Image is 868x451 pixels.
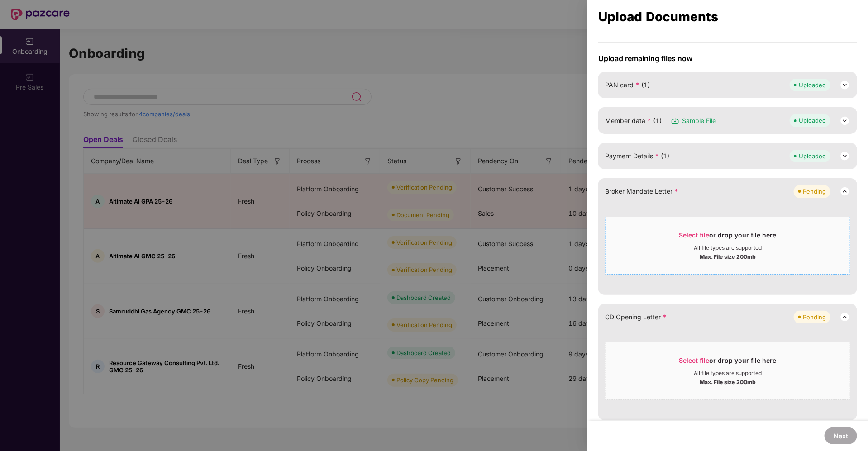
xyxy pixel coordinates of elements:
[606,224,850,267] span: Select fileor drop your file hereAll file types are supportedMax. File size 200mb
[679,356,710,364] span: Select file
[605,80,650,90] span: PAN card (1)
[605,151,669,161] span: Payment Details (1)
[799,116,826,125] div: Uploaded
[700,377,756,386] div: Max. File size 200mb
[605,312,667,322] span: CD Opening Letter
[679,231,710,239] span: Select file
[605,116,662,126] span: Member data (1)
[700,252,756,261] div: Max. File size 200mb
[803,187,826,196] div: Pending
[839,312,850,323] img: svg+xml;base64,PHN2ZyB3aWR0aD0iMjQiIGhlaWdodD0iMjQiIHZpZXdCb3g9IjAgMCAyNCAyNCIgZmlsbD0ibm9uZSIgeG...
[799,152,826,161] div: Uploaded
[694,244,762,252] div: All file types are supported
[839,151,850,161] img: svg+xml;base64,PHN2ZyB3aWR0aD0iMjQiIGhlaWdodD0iMjQiIHZpZXdCb3g9IjAgMCAyNCAyNCIgZmlsbD0ibm9uZSIgeG...
[679,231,777,244] div: or drop your file here
[679,356,777,370] div: or drop your file here
[694,370,762,377] div: All file types are supported
[839,186,850,197] img: svg+xml;base64,PHN2ZyB3aWR0aD0iMjQiIGhlaWdodD0iMjQiIHZpZXdCb3g9IjAgMCAyNCAyNCIgZmlsbD0ibm9uZSIgeG...
[671,116,680,125] img: svg+xml;base64,PHN2ZyB3aWR0aD0iMTYiIGhlaWdodD0iMTciIHZpZXdCb3g9IjAgMCAxNiAxNyIgZmlsbD0ibm9uZSIgeG...
[605,186,678,196] span: Broker Mandate Letter
[825,427,857,444] button: Next
[839,80,850,90] img: svg+xml;base64,PHN2ZyB3aWR0aD0iMjQiIGhlaWdodD0iMjQiIHZpZXdCb3g9IjAgMCAyNCAyNCIgZmlsbD0ibm9uZSIgeG...
[799,81,826,90] div: Uploaded
[598,54,857,63] span: Upload remaining files now
[803,313,826,322] div: Pending
[682,116,716,126] span: Sample File
[839,115,850,126] img: svg+xml;base64,PHN2ZyB3aWR0aD0iMjQiIGhlaWdodD0iMjQiIHZpZXdCb3g9IjAgMCAyNCAyNCIgZmlsbD0ibm9uZSIgeG...
[598,12,857,22] div: Upload Documents
[606,349,850,393] span: Select fileor drop your file hereAll file types are supportedMax. File size 200mb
